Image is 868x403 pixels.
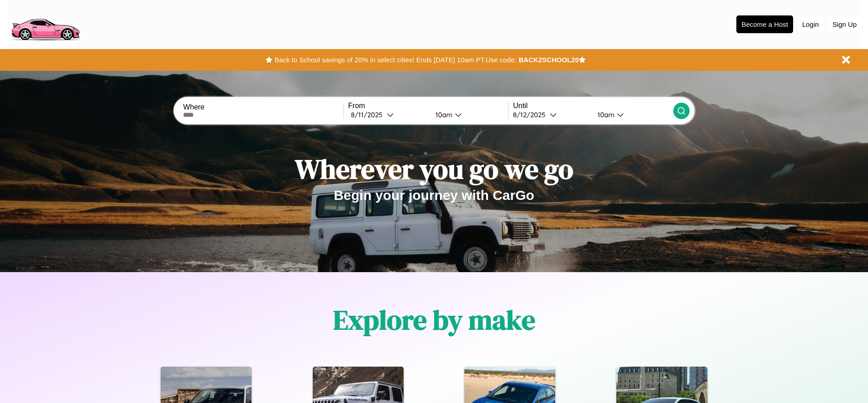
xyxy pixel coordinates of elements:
button: Back to School savings of 20% in select cities! Ends [DATE] 10am PT.Use code: [272,54,518,66]
div: 8 / 12 / 2025 [513,110,550,119]
button: 10am [428,110,508,119]
button: 10am [590,110,673,119]
div: 8 / 11 / 2025 [351,110,387,119]
div: 10am [593,110,617,119]
button: 8/11/2025 [348,110,428,119]
b: BACK2SCHOOL20 [518,56,579,64]
h1: Explore by make [333,301,535,338]
button: Become a Host [736,15,793,33]
label: Until [513,102,673,110]
label: Where [183,103,343,111]
img: logo [7,5,84,43]
div: 10am [431,110,455,119]
label: From [348,102,508,110]
button: Sign Up [828,16,861,33]
button: Login [798,16,824,33]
